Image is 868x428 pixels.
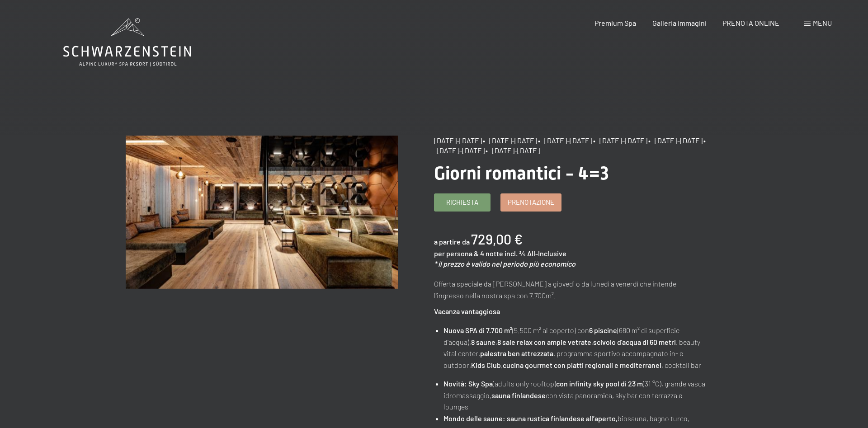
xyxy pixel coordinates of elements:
[434,278,707,301] p: Offerta speciale da [PERSON_NAME] a giovedì o da lunedì a venerdì che intende l'ingresso nella no...
[505,249,566,258] span: incl. ¾ All-Inclusive
[471,231,523,247] b: 729,00 €
[556,379,643,388] strong: con infinity sky pool di 23 m
[443,325,707,371] li: (5.500 m² al coperto) con (680 m² di superficie d'acqua), , , , beauty vital center, , programma ...
[471,338,495,346] strong: 8 saune
[443,379,493,388] strong: Novità: Sky Spa
[594,19,636,27] a: Premium Spa
[480,249,503,258] span: 4 notte
[434,249,479,258] span: per persona &
[443,378,707,413] li: (adults only rooftop) (31 °C), grande vasca idromassaggio, con vista panoramica, sky bar con terr...
[538,136,592,145] span: • [DATE]-[DATE]
[434,259,576,268] em: * il prezzo è valido nel periodo più economico
[434,194,490,211] a: Richiesta
[471,361,501,369] strong: Kids Club
[813,19,832,27] span: Menu
[434,136,482,145] span: [DATE]-[DATE]
[486,146,540,155] span: • [DATE]-[DATE]
[126,136,398,289] img: Giorni romantici - 4=3
[497,338,591,346] strong: 8 sale relax con ampie vetrate
[508,198,554,207] span: Prenotazione
[593,136,647,145] span: • [DATE]-[DATE]
[480,349,553,357] strong: palestra ben attrezzata
[434,237,470,246] span: a partire da
[483,136,537,145] span: • [DATE]-[DATE]
[434,163,609,184] span: Giorni romantici - 4=3
[434,307,500,315] strong: Vacanza vantaggiosa
[443,414,618,423] strong: Mondo delle saune: sauna rustica finlandese all’aperto,
[503,361,661,369] strong: cucina gourmet con piatti regionali e mediterranei
[589,326,617,334] strong: 6 piscine
[501,194,561,211] a: Prenotazione
[491,391,546,400] strong: sauna finlandese
[443,326,512,334] strong: Nuova SPA di 7.700 m²
[446,198,478,207] span: Richiesta
[593,338,676,346] strong: scivolo d'acqua di 60 metri
[722,19,779,27] a: PRENOTA ONLINE
[652,19,707,27] a: Galleria immagini
[648,136,703,145] span: • [DATE]-[DATE]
